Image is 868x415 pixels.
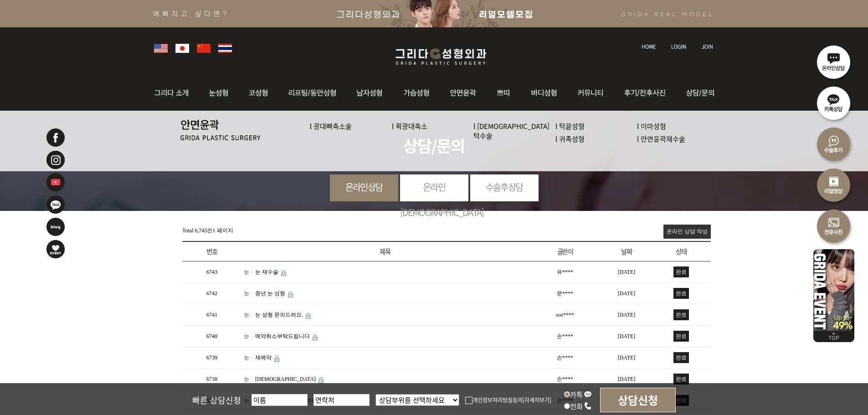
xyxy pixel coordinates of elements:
[306,313,311,319] img: 비밀글
[347,75,394,111] img: 남자성형
[313,394,370,406] input: 연락처
[255,290,285,297] a: 중년 눈 성형
[584,402,592,410] img: call_icon.png
[465,397,473,404] img: checkbox.png
[274,356,279,362] img: 비밀글
[673,374,689,384] span: 완료
[255,354,272,361] a: 재예약
[637,121,666,131] a: l 이마성형
[601,369,652,390] td: [DATE]
[175,44,189,53] img: global_japan.png
[218,44,232,53] img: global_thailand.png
[310,121,352,131] a: l 광대뼈축소술
[330,174,398,200] a: 온라인상담
[663,225,711,239] a: 온라인 상담 작성
[473,121,550,140] a: l [DEMOGRAPHIC_DATA]턱수술
[521,75,568,111] img: 바디성형
[180,119,261,140] img: 안면윤곽
[601,283,652,304] td: [DATE]
[523,396,551,404] a: [자세히보기]
[673,309,689,320] span: 완료
[182,304,241,326] td: 6741
[529,241,601,261] th: 글쓴이
[199,75,239,111] img: 눈성형
[46,172,66,192] img: 유투브
[813,164,854,205] img: 리얼영상
[813,205,854,246] img: 수술전후사진
[601,261,652,283] td: [DATE]
[255,376,316,382] a: [DEMOGRAPHIC_DATA]
[255,312,303,318] a: 눈 성형 문의드려요.
[192,394,241,406] span: 빠른 상담신청
[555,134,585,143] a: l 귀족성형
[601,304,652,326] td: [DATE]
[182,326,241,347] td: 6740
[46,239,66,259] img: 이벤트
[241,241,529,261] th: 제목
[182,227,213,234] span: Total 6,743건
[487,75,521,111] img: 쁘띠
[244,332,252,340] a: 눈
[182,347,241,369] td: 6739
[637,134,685,143] a: l 안면윤곽재수술
[813,41,854,82] img: 온라인상담
[673,331,689,342] span: 완료
[255,269,278,275] a: 눈 재수술
[149,75,199,111] img: 그리다소개
[46,128,66,148] img: 페이스북
[564,403,570,409] input: 전화
[584,390,592,398] img: kakao_icon.png
[673,352,689,363] span: 완료
[244,268,252,276] a: 눈
[281,270,286,276] img: 비밀글
[318,377,324,383] img: 비밀글
[46,217,66,237] img: 네이버블로그
[564,401,592,411] label: 전화
[564,391,570,397] input: 카톡
[465,396,523,404] label: 개인정보처리방침동의
[601,347,652,369] td: [DATE]
[244,354,252,362] a: 눈
[813,246,854,331] img: 이벤트
[392,121,427,131] a: l 퀵광대축소
[400,174,468,225] a: 온라인[DEMOGRAPHIC_DATA]
[673,288,689,299] span: 완료
[555,121,585,131] a: l 턱끝성형
[813,331,854,342] img: 위로가기
[652,241,711,261] th: 상태
[813,123,854,164] img: 수술후기
[255,333,310,339] a: 예약취소부탁드립니다
[182,283,241,304] td: 6742
[701,44,713,49] img: join_text.jpg
[244,289,252,297] a: 눈
[182,369,241,390] td: 6738
[182,225,233,235] div: 1 페이지
[678,75,719,111] img: 상담/문의
[182,241,241,261] th: 번호
[394,75,440,111] img: 가슴성형
[386,46,495,67] img: 그리다성형외과
[642,44,656,49] img: home_text.jpg
[288,292,293,297] img: 비밀글
[197,44,211,53] img: global_china.png
[239,75,278,111] img: 코성형
[46,195,66,215] img: 카카오톡
[470,174,539,200] a: 수술후상담
[615,75,678,111] img: 후기/전후사진
[600,388,676,412] input: 상담신청
[46,150,66,170] img: 인스타그램
[564,389,592,399] label: 카톡
[673,266,689,277] span: 완료
[568,75,615,111] img: 커뮤니티
[671,44,686,49] img: login_text.jpg
[252,394,308,406] input: 이름
[813,82,854,123] img: 카톡상담
[244,375,252,383] a: 눈
[621,246,632,256] a: 날짜
[244,311,252,319] a: 눈
[440,75,487,111] img: 안면윤곽
[601,326,652,347] td: [DATE]
[154,44,168,53] img: global_usa.png
[278,75,347,111] img: 동안성형
[182,261,241,283] td: 6743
